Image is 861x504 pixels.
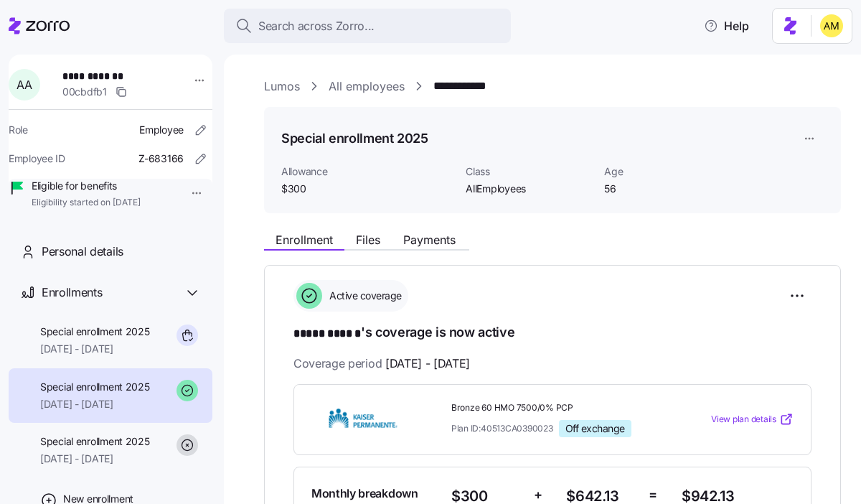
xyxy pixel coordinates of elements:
span: Special enrollment 2025 [40,434,150,449]
span: Off exchange [565,422,625,435]
span: View plan details [711,413,776,426]
span: Enrollments [42,284,102,302]
span: Role [9,123,28,137]
span: A A [17,79,32,90]
span: Payments [403,234,456,246]
span: 00cbdfb1 [62,85,107,99]
span: Employee [139,123,184,137]
span: [DATE] - [DATE] [40,452,150,466]
span: Plan ID: 40513CA0390023 [451,422,553,434]
h1: 's coverage is now active [293,323,811,343]
span: [DATE] - [DATE] [385,355,470,373]
span: Active coverage [325,289,402,303]
span: Bronze 60 HMO 7500/0% PCP [451,402,670,414]
img: Kaiser Permanente [311,403,415,436]
span: Special enrollment 2025 [40,325,150,339]
img: dfaaf2f2725e97d5ef9e82b99e83f4d7 [820,14,843,37]
span: Special enrollment 2025 [40,380,150,394]
a: All employees [329,78,405,95]
span: Files [356,234,380,246]
span: Help [704,17,749,34]
span: AllEmployees [466,182,593,196]
span: Enrollment [276,234,333,246]
button: Help [692,11,761,40]
h1: Special enrollment 2025 [281,129,428,147]
span: $300 [281,182,454,196]
span: Personal details [42,243,123,261]
button: Search across Zorro... [224,9,511,43]
span: Monthly breakdown [311,485,418,503]
a: View plan details [711,412,794,426]
span: 56 [604,182,731,196]
span: Employee ID [9,151,65,166]
span: [DATE] - [DATE] [40,342,150,356]
span: Class [466,164,593,179]
span: Eligibility started on [DATE] [32,197,141,209]
span: Age [604,164,731,179]
span: Z-683166 [138,151,184,166]
a: Lumos [264,78,300,95]
span: [DATE] - [DATE] [40,397,150,411]
span: Eligible for benefits [32,179,141,193]
span: Allowance [281,164,454,179]
span: Search across Zorro... [258,17,375,35]
span: Coverage period [293,355,470,373]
